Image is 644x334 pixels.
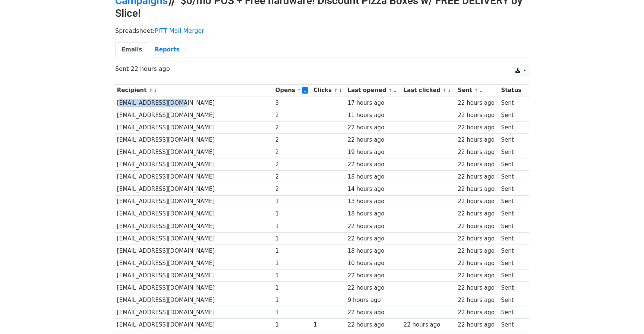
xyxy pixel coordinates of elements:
td: [EMAIL_ADDRESS][DOMAIN_NAME] [115,257,274,270]
div: 22 hours ago [458,185,497,193]
p: Spreadsheet: [115,27,529,35]
th: Clicks [312,84,345,97]
div: 1 [275,234,310,243]
td: [EMAIL_ADDRESS][DOMAIN_NAME] [115,195,274,208]
div: 1 [275,271,310,280]
a: ↓ [479,88,483,93]
div: 1 [275,308,310,317]
div: 22 hours ago [348,222,400,231]
div: 1 [275,321,310,329]
td: Sent [499,121,525,133]
td: [EMAIL_ADDRESS][DOMAIN_NAME] [115,134,274,146]
td: Sent [499,97,525,109]
th: Recipient [115,84,274,97]
td: [EMAIL_ADDRESS][DOMAIN_NAME] [115,208,274,220]
a: ↓ [153,88,157,93]
td: [EMAIL_ADDRESS][DOMAIN_NAME] [115,319,274,331]
div: 1 [275,284,310,292]
a: PITT Mail Merger [155,27,204,34]
div: 22 hours ago [458,271,497,280]
div: 22 hours ago [348,308,400,317]
a: ↑ [149,88,153,93]
td: Sent [499,282,525,294]
th: Last opened [346,84,402,97]
div: 22 hours ago [458,136,497,144]
div: 1 [275,259,310,268]
div: 22 hours ago [348,321,400,329]
td: [EMAIL_ADDRESS][DOMAIN_NAME] [115,171,274,183]
td: [EMAIL_ADDRESS][DOMAIN_NAME] [115,146,274,158]
div: 2 [275,111,310,120]
a: ↑ [443,88,447,93]
a: ↑ [388,88,392,93]
div: 2 [275,148,310,157]
td: Sent [499,183,525,195]
div: 22 hours ago [458,321,497,329]
div: Chat Widget [607,298,644,334]
td: Sent [499,270,525,282]
td: Sent [499,294,525,306]
div: 18 hours ago [348,173,400,181]
td: [EMAIL_ADDRESS][DOMAIN_NAME] [115,232,274,245]
td: Sent [499,306,525,319]
div: 13 hours ago [348,197,400,206]
div: 1 [275,247,310,255]
div: 22 hours ago [458,308,497,317]
td: Sent [499,232,525,245]
div: 1 [275,209,310,218]
div: 2 [275,123,310,132]
div: 2 [275,185,310,193]
a: ↑ [474,88,478,93]
div: 1 [313,321,344,329]
td: Sent [499,195,525,208]
div: 17 hours ago [348,99,400,107]
td: Sent [499,208,525,220]
td: [EMAIL_ADDRESS][DOMAIN_NAME] [115,97,274,109]
td: [EMAIL_ADDRESS][DOMAIN_NAME] [115,294,274,306]
a: ↑ [297,88,301,93]
div: 3 [275,99,310,107]
div: 22 hours ago [348,136,400,144]
div: 1 [275,197,310,206]
div: 22 hours ago [348,160,400,169]
div: 22 hours ago [458,173,497,181]
td: Sent [499,109,525,121]
div: 10 hours ago [348,259,400,268]
a: ↓ [447,88,451,93]
div: 22 hours ago [404,321,454,329]
div: 9 hours ago [348,296,400,305]
th: Opens [274,84,312,97]
div: 22 hours ago [458,197,497,206]
td: Sent [499,134,525,146]
div: 22 hours ago [458,148,497,157]
div: 22 hours ago [348,234,400,243]
td: Sent [499,171,525,183]
td: [EMAIL_ADDRESS][DOMAIN_NAME] [115,109,274,121]
div: 1 [275,296,310,305]
a: Reports [148,42,186,57]
div: 22 hours ago [458,296,497,305]
th: Sent [456,84,499,97]
div: 22 hours ago [458,259,497,268]
div: 22 hours ago [458,160,497,169]
div: 22 hours ago [458,111,497,120]
div: 1 [275,222,310,231]
a: Emails [115,42,148,57]
td: [EMAIL_ADDRESS][DOMAIN_NAME] [115,158,274,171]
a: ↓ [338,88,342,93]
div: 14 hours ago [348,185,400,193]
div: 22 hours ago [458,247,497,255]
div: 22 hours ago [348,284,400,292]
div: 2 [275,160,310,169]
td: Sent [499,146,525,158]
td: [EMAIL_ADDRESS][DOMAIN_NAME] [115,121,274,133]
p: Sent 22 hours ago [115,65,529,73]
td: Sent [499,257,525,270]
div: 22 hours ago [458,209,497,218]
div: 22 hours ago [458,123,497,132]
div: 22 hours ago [458,99,497,107]
td: Sent [499,319,525,331]
div: 18 hours ago [348,247,400,255]
td: [EMAIL_ADDRESS][DOMAIN_NAME] [115,183,274,195]
a: ↓ [302,87,308,94]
